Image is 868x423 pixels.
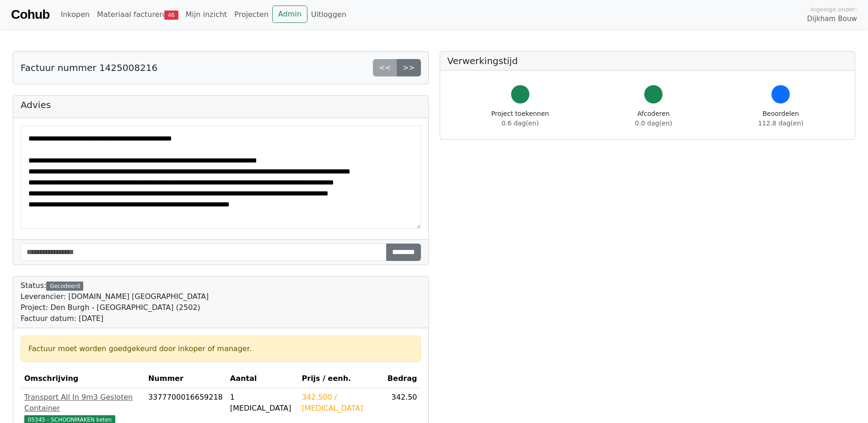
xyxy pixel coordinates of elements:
a: Projecten [231,5,272,24]
div: Afcoderen [635,109,672,128]
span: Ingelogd onder: [810,5,857,14]
th: Omschrijving [21,369,145,388]
div: Factuur moet worden goedgekeurd door inkoper of manager. [28,343,413,354]
span: Dijkham Bouw [807,14,857,24]
span: 112.8 dag(en) [758,119,803,127]
h5: Factuur nummer 1425008216 [21,62,157,73]
th: Nummer [145,369,226,388]
div: 342.500 / [MEDICAL_DATA] [302,392,380,414]
a: Mijn inzicht [182,5,231,24]
h5: Advies [21,99,421,110]
div: Status: [21,280,209,324]
a: >> [397,59,421,76]
div: 1 [MEDICAL_DATA] [230,392,295,414]
div: Factuur datum: [DATE] [21,313,209,324]
div: Beoordelen [758,109,803,128]
a: Cohub [11,4,49,26]
h5: Verwerkingstijd [447,55,848,66]
div: Transport All In 9m3 Gesloten Container [24,392,141,414]
a: Materiaal facturen46 [93,5,182,24]
div: Leverancier: [DOMAIN_NAME] [GEOGRAPHIC_DATA] [21,291,209,302]
a: Uitloggen [307,5,350,24]
a: Inkopen [57,5,93,24]
span: 46 [164,11,178,20]
div: Project: Den Burgh - [GEOGRAPHIC_DATA] (2502) [21,302,209,313]
span: 0.0 dag(en) [635,119,672,127]
span: 0.6 dag(en) [501,119,539,127]
div: Project toekennen [491,109,549,128]
th: Bedrag [384,369,421,388]
div: Gecodeerd [46,282,83,291]
th: Prijs / eenh. [298,369,384,388]
th: Aantal [226,369,298,388]
a: Admin [272,5,307,23]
